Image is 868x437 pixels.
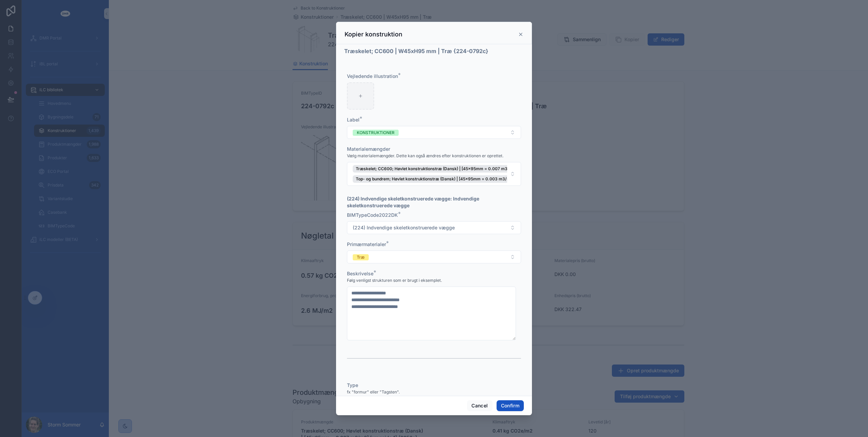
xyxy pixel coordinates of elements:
span: Materialemængder [347,146,390,152]
button: Select Button [347,221,521,234]
h3: Kopier konstruktion [345,30,402,38]
span: Beskrivelse [347,271,373,276]
span: Vejledende illustration [347,73,398,79]
span: Type [347,382,358,388]
span: (224) Indvendige skeletkonstruerede vægge [353,224,455,231]
button: Cancel [467,400,492,411]
div: KONSTRUKTIONER [357,130,395,136]
button: Select Button [347,126,521,139]
button: Select Button [347,250,521,263]
span: Følg venligst strukturen som er brugt i eksemplet. [347,278,442,283]
span: Top- og bundrem; Høvlet konstruktionstræ (Dansk) | [45x95mm = 0.003 m3/m2] [vægside 1] [Væghøjde ... [356,176,593,182]
strong: Træskelet; CC600 | W45xH95 mm | Træ {224-0792c} [344,48,488,54]
button: Unselect TRAE [353,254,369,260]
button: Unselect 1134 [353,175,603,183]
span: Vælg materialemængder. Dette kan også ændres efter konstruktionen er oprettet. [347,153,503,159]
strong: (224) Indvendige skeletkonstruerede vægge: Indvendige skeletkonstruerede vægge [347,196,479,208]
button: Select Button [347,162,521,186]
span: BIMTypeCode2022DK [347,212,398,218]
span: Træskelet; CC600; Høvlet konstruktionstræ (Dansk) | [45x95mm = 0.007 m3/m2] [vægside 1] {0052a} [356,166,557,172]
button: Unselect KONSTRUKTIONER [353,129,399,136]
span: Label [347,117,360,123]
button: Unselect 119 [353,165,567,173]
span: Primærmaterialer [347,241,386,247]
button: Confirm [497,400,524,411]
div: Træ [357,254,365,260]
span: fx "formur" eller "Tagsten". [347,389,400,395]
